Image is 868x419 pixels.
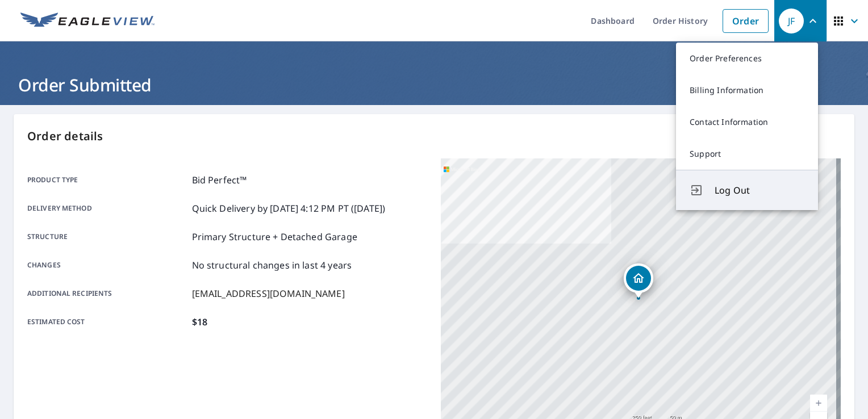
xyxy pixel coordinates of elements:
p: Order details [27,128,841,145]
p: Additional recipients [27,287,187,300]
a: Order [723,9,769,33]
p: Changes [27,258,187,272]
div: JF [779,9,804,33]
p: Delivery method [27,202,187,215]
a: Contact Information [676,106,818,138]
p: Primary Structure + Detached Garage [192,230,357,244]
a: Billing Information [676,74,818,106]
p: [EMAIL_ADDRESS][DOMAIN_NAME] [192,287,345,300]
p: $18 [192,315,207,329]
p: Bid Perfect™ [192,173,247,187]
p: Estimated cost [27,315,187,329]
p: Product type [27,173,187,187]
img: EV Logo [20,12,155,30]
button: Log Out [676,170,818,210]
p: No structural changes in last 4 years [192,258,352,272]
p: Structure [27,230,187,244]
div: Dropped pin, building 1, Residential property, 1504 Inverness Dr Mountain Home, AR 72653 [624,263,653,299]
h1: Order Submitted [14,73,854,97]
a: Current Level 17, Zoom In [810,395,827,412]
a: Support [676,138,818,170]
span: Log Out [715,183,804,197]
p: Quick Delivery by [DATE] 4:12 PM PT ([DATE]) [192,202,386,215]
a: Order Preferences [676,43,818,74]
